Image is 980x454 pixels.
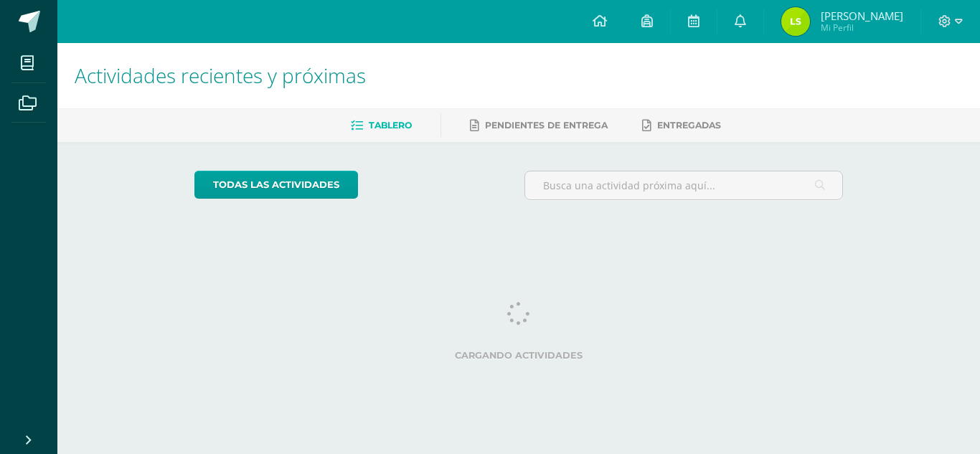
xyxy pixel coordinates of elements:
img: 8e31b0956417436b50b87adc4ec29d76.png [781,7,810,36]
a: Entregadas [642,114,721,137]
a: todas las Actividades [194,171,358,199]
a: Tablero [351,114,412,137]
span: Mi Perfil [821,22,903,34]
a: Pendientes de entrega [470,114,608,137]
input: Busca una actividad próxima aquí... [525,171,843,199]
span: Pendientes de entrega [485,120,608,131]
span: [PERSON_NAME] [821,9,903,23]
span: Actividades recientes y próximas [75,62,366,89]
span: Entregadas [657,120,721,131]
label: Cargando actividades [194,350,844,361]
span: Tablero [369,120,412,131]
